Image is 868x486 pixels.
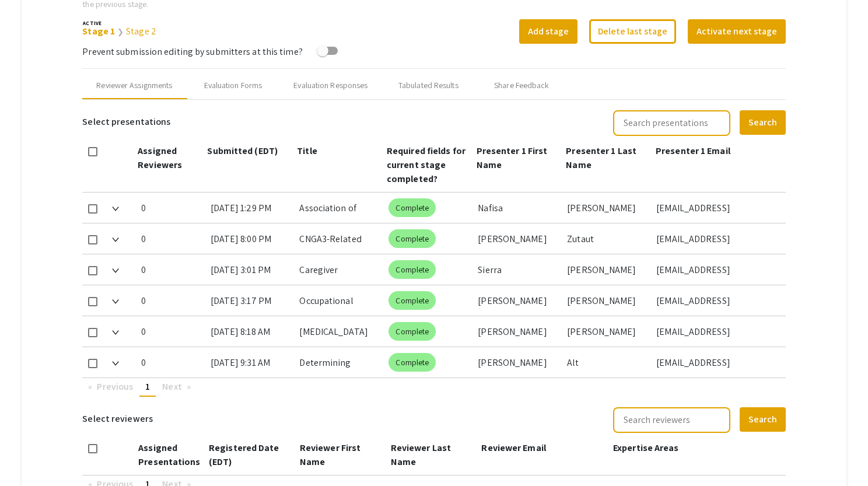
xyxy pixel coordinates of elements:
[141,193,201,223] div: 0
[613,110,730,136] input: Search presentations
[589,19,676,44] button: Delete last stage
[117,27,124,37] span: ❯
[211,254,290,285] div: [DATE] 3:01 PM
[112,299,119,304] img: Expand arrow
[82,109,170,135] h6: Select presentations
[478,285,558,316] div: [PERSON_NAME]
[478,254,558,285] div: Sierra
[567,285,647,316] div: [PERSON_NAME]
[387,145,466,185] span: Required fields for current stage completed?
[141,285,201,316] div: 0
[567,254,647,285] div: [PERSON_NAME]
[478,193,558,223] div: Nafisa
[478,316,558,347] div: [PERSON_NAME]
[478,347,558,377] div: [PERSON_NAME]
[481,442,545,454] span: Reviewer Email
[82,378,785,397] ul: Pagination
[613,407,730,433] input: Search reviewers
[82,46,302,58] span: Prevent submission editing by submitters at this time?
[145,380,150,393] span: 1
[112,330,119,335] img: Expand arrow
[141,223,201,254] div: 0
[388,229,436,248] mat-chip: Complete
[567,316,647,347] div: [PERSON_NAME]
[519,19,577,44] button: Add stage
[567,193,647,223] div: [PERSON_NAME]
[299,347,379,377] div: Determining Attitudes and Knowledge Related to Sexual Health and Activity Related to Practitioner...
[138,145,182,171] span: Assigned Reviewers
[112,207,119,211] img: Expand arrow
[656,347,776,377] div: [EMAIL_ADDRESS][DOMAIN_NAME]
[299,193,379,223] div: Association of Maternal Cannabis Use and Smoking with Placental Weight-to-Birth Weight Ratio and ...
[126,25,156,37] a: Stage 2
[211,285,290,316] div: [DATE] 3:17 PM
[299,254,379,285] div: Caregiver Perceptions of&nbsp;GoBabyGo&nbsp;Cars: A Qualitative Study with Photo Elicitation
[82,25,115,37] a: Stage 1
[141,316,201,347] div: 0
[141,347,201,377] div: 0
[297,145,317,157] span: Title
[211,223,290,254] div: [DATE] 8:00 PM
[656,193,776,223] div: [EMAIL_ADDRESS][DOMAIN_NAME]
[293,79,367,92] div: Evaluation Responses
[211,193,290,223] div: [DATE] 1:29 PM
[688,19,786,44] button: Activate next stage
[112,361,119,366] img: Expand arrow
[477,145,548,171] span: Presenter 1 First Name
[141,254,201,285] div: 0
[207,145,278,157] span: Submitted (EDT)
[388,260,436,279] mat-chip: Complete
[96,79,172,92] div: Reviewer Assignments
[204,79,262,92] div: Evaluation Forms
[299,285,379,316] div: Occupational Therapy's Role in Driving Evaluations: Age-Specific Driving Normative Data
[388,291,436,310] mat-chip: Complete
[398,79,459,92] div: Tabulated Results
[211,316,290,347] div: [DATE] 8:18 AM
[613,442,679,454] span: Expertise Areas
[656,145,730,157] span: Presenter 1 Email
[567,347,647,377] div: Alt
[740,407,786,432] button: Search
[388,198,436,217] mat-chip: Complete
[740,110,786,135] button: Search
[112,268,119,273] img: Expand arrow
[566,145,636,171] span: Presenter 1 Last Name
[138,442,200,468] span: Assigned Presentations
[209,442,279,468] span: Registered Date (EDT)
[391,442,451,468] span: Reviewer Last Name
[299,316,379,347] div: [MEDICAL_DATA] induced [MEDICAL_DATA]: what is the role of [MEDICAL_DATA]?
[388,322,436,341] mat-chip: Complete
[478,223,558,254] div: [PERSON_NAME]
[656,285,776,316] div: [EMAIL_ADDRESS][DOMAIN_NAME]
[112,237,119,242] img: Expand arrow
[656,254,776,285] div: [EMAIL_ADDRESS][DOMAIN_NAME]
[494,79,549,92] div: Share Feedback
[567,223,647,254] div: Zutaut
[9,433,50,477] iframe: Chat
[211,347,290,377] div: [DATE] 9:31 AM
[97,380,133,393] span: Previous
[300,442,360,468] span: Reviewer First Name
[388,353,436,372] mat-chip: Complete
[656,316,776,347] div: [EMAIL_ADDRESS][DOMAIN_NAME]
[162,380,181,393] span: Next
[656,223,776,254] div: [EMAIL_ADDRESS][DOMAIN_NAME]
[82,406,153,432] h6: Select reviewers
[299,223,379,254] div: CNGA3-Related Retinopathies: The Importance of Phenotyping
